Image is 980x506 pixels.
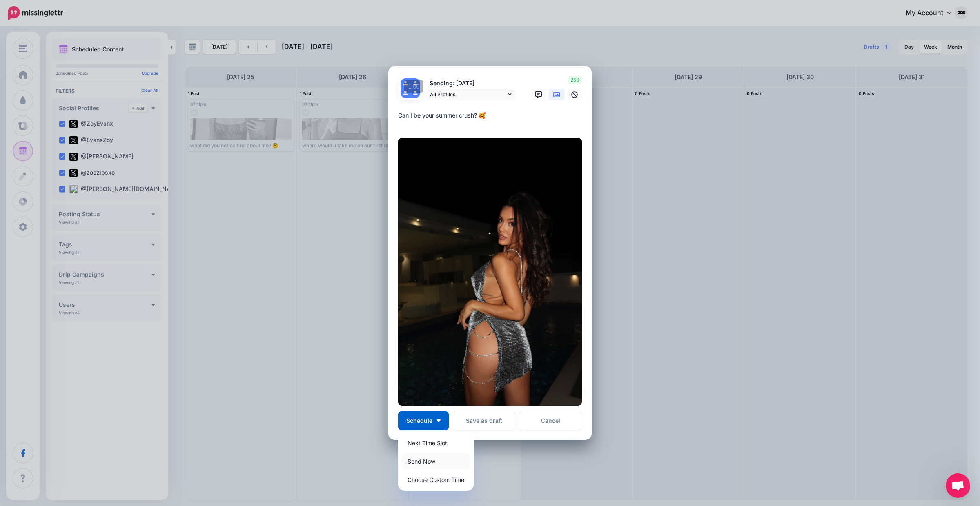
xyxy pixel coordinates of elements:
[453,411,515,430] button: Save as draft
[406,418,432,424] span: Schedule
[519,411,582,430] a: Cancel
[568,76,582,84] span: 250
[401,78,410,88] img: user_default_image.png
[398,432,474,491] div: Schedule
[398,138,582,406] img: IDAC38G4KDF0YBOHCN1ZEOOU8VJV1DSJ.png
[398,111,586,120] div: Can I be your summer crush? 🥰
[410,78,420,88] img: user_default_image.png
[430,90,506,99] span: All Profiles
[398,411,449,430] button: Schedule
[401,453,470,469] a: Send Now
[401,472,470,488] a: Choose Custom Time
[426,79,516,88] p: Sending: [DATE]
[437,419,441,422] img: arrow-down-white.png
[401,435,470,451] a: Next Time Slot
[401,88,410,98] img: user_default_image.png
[426,89,516,100] a: All Profiles
[410,88,420,98] img: user_default_image.png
